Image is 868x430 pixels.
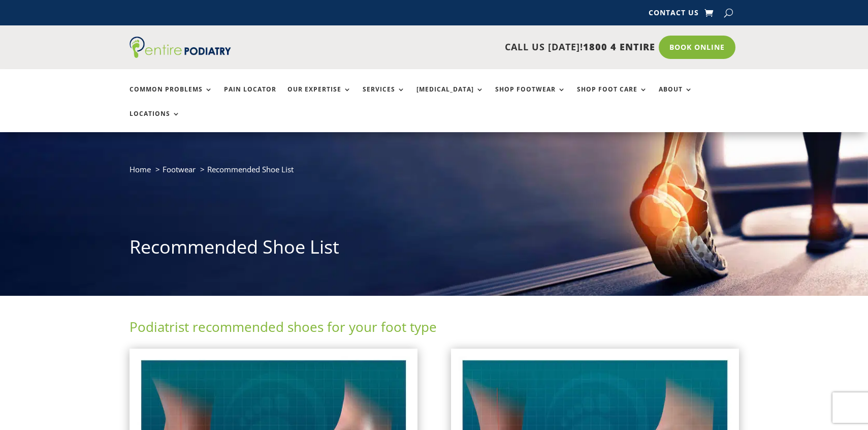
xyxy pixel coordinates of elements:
[659,36,735,59] a: Book Online
[416,86,484,108] a: [MEDICAL_DATA]
[649,9,699,20] a: Contact Us
[583,41,655,53] span: 1800 4 ENTIRE
[287,86,351,108] a: Our Expertise
[130,163,739,183] nav: breadcrumb
[130,110,180,132] a: Locations
[130,164,151,174] a: Home
[363,86,405,108] a: Services
[163,164,196,174] a: Footwear
[130,234,739,265] h1: Recommended Shoe List
[130,50,231,60] a: Entire Podiatry
[207,164,294,174] span: Recommended Shoe List
[270,41,655,54] p: CALL US [DATE]!
[130,318,739,341] h2: Podiatrist recommended shoes for your foot type
[130,86,213,108] a: Common Problems
[130,37,231,58] img: logo (1)
[224,86,276,108] a: Pain Locator
[495,86,566,108] a: Shop Footwear
[659,86,693,108] a: About
[577,86,648,108] a: Shop Foot Care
